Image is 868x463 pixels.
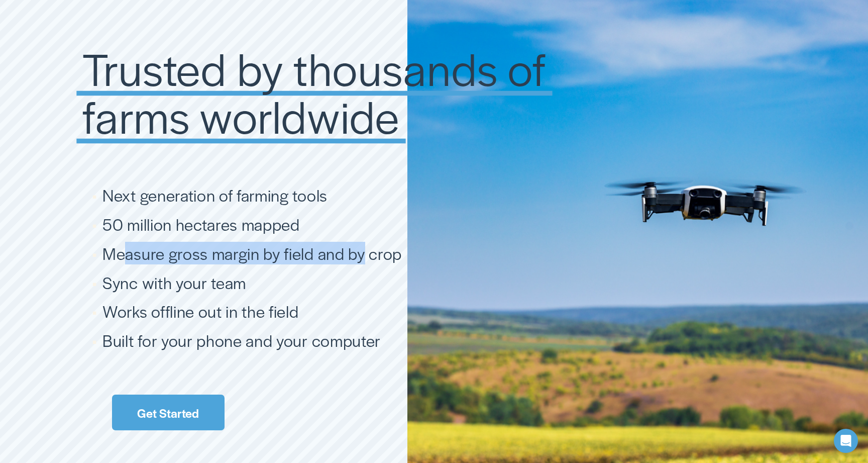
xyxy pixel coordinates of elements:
a: Get Started [112,395,225,430]
span: Works offline out in the field [102,300,298,322]
span: Built for your phone and your computer [102,329,381,351]
span: Measure gross margin by field and by crop [102,242,402,264]
span: 50 million hectares mapped [102,213,300,235]
div: Open Intercom Messenger [834,429,858,453]
span: Next generation of farming tools [102,183,328,206]
span: Trusted by thousands of farms worldwide [82,36,557,147]
span: Sync with your team [102,271,246,294]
